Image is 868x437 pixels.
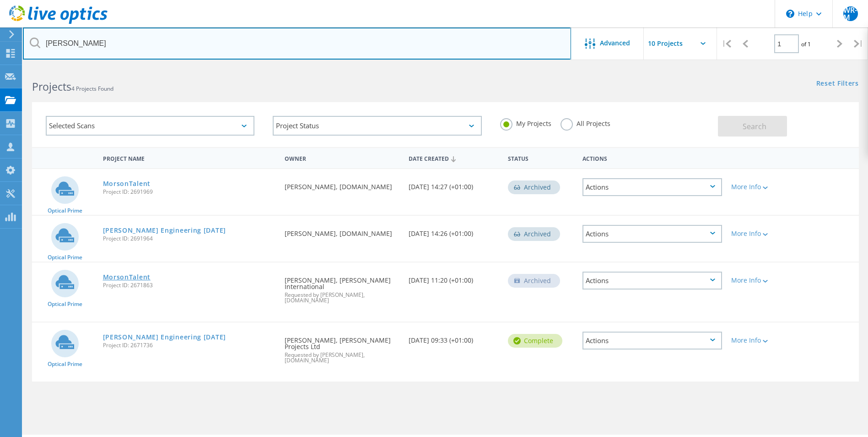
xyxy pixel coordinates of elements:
[582,332,722,350] div: Actions
[103,180,151,187] a: MorsonTalent
[103,274,151,280] a: MorsonTalent
[285,352,399,363] span: Requested by [PERSON_NAME], [DOMAIN_NAME]
[48,208,82,213] span: Optical Prime
[280,322,404,372] div: [PERSON_NAME], [PERSON_NAME] Projects Ltd
[816,80,859,88] a: Reset Filters
[273,116,481,136] div: Project Status
[103,227,226,234] a: [PERSON_NAME] Engineering [DATE]
[578,149,727,166] div: Actions
[98,149,280,166] div: Project Name
[717,27,736,60] div: |
[48,301,82,307] span: Optical Prime
[718,116,787,137] button: Search
[731,277,788,284] div: More Info
[849,27,868,60] div: |
[71,85,113,93] span: 4 Projects Found
[280,216,404,246] div: [PERSON_NAME], [DOMAIN_NAME]
[48,255,82,260] span: Optical Prime
[46,116,254,136] div: Selected Scans
[23,27,571,60] input: Search projects by name, owner, ID, company, etc
[582,272,722,290] div: Actions
[32,79,71,94] b: Projects
[404,149,503,167] div: Date Created
[500,118,551,127] label: My Projects
[103,189,276,195] span: Project ID: 2691969
[404,322,503,353] div: [DATE] 09:33 (+01:00)
[843,6,858,21] span: WR-M
[103,236,276,241] span: Project ID: 2691964
[9,19,108,26] a: Live Optics Dashboard
[731,230,788,237] div: More Info
[280,169,404,199] div: [PERSON_NAME], [DOMAIN_NAME]
[103,334,226,340] a: [PERSON_NAME] Engineering [DATE]
[503,149,578,166] div: Status
[743,121,766,131] span: Search
[508,274,560,288] div: Archived
[508,334,562,348] div: Complete
[280,149,404,166] div: Owner
[103,343,276,348] span: Project ID: 2671736
[103,283,276,288] span: Project ID: 2671863
[786,10,794,18] svg: \n
[801,40,811,48] span: of 1
[600,40,630,46] span: Advanced
[582,225,722,243] div: Actions
[731,184,788,190] div: More Info
[280,262,404,312] div: [PERSON_NAME], [PERSON_NAME] International
[508,227,560,241] div: Archived
[404,169,503,199] div: [DATE] 14:27 (+01:00)
[285,292,399,303] span: Requested by [PERSON_NAME], [DOMAIN_NAME]
[582,178,722,196] div: Actions
[561,118,610,127] label: All Projects
[508,180,560,194] div: Archived
[404,262,503,293] div: [DATE] 11:20 (+01:00)
[404,216,503,246] div: [DATE] 14:26 (+01:00)
[731,337,788,344] div: More Info
[48,361,82,367] span: Optical Prime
